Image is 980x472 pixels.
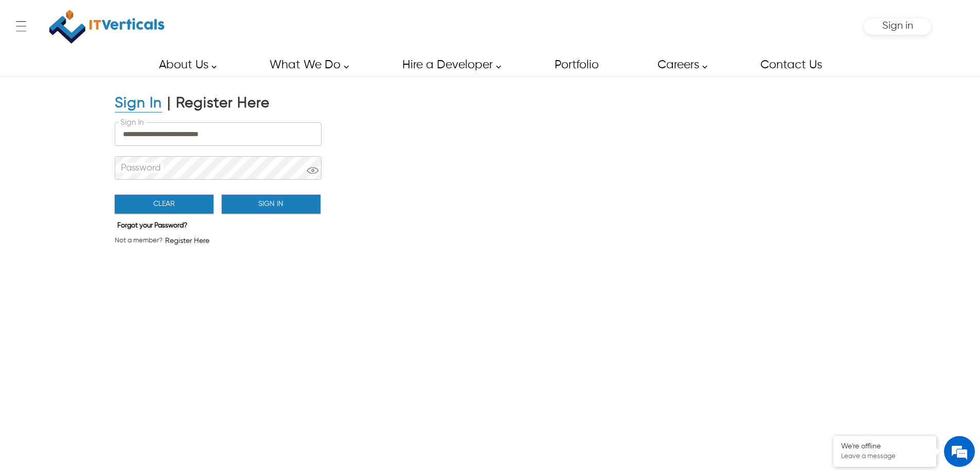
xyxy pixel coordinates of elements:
[543,53,610,77] a: Portfolio
[147,53,222,77] a: About Us
[115,219,190,233] button: Forgot your Password?
[115,95,162,112] div: Sign In
[882,24,913,30] a: Sign in
[165,236,209,246] span: Register Here
[841,442,929,451] div: We're offline
[390,53,507,77] a: Hire a Developer
[115,236,163,246] span: Not a member?
[49,5,165,48] img: IT Verticals Inc
[841,452,929,461] p: Leave a message
[749,53,833,77] a: Contact Us
[115,195,213,214] button: Clear
[176,95,270,112] div: Register Here
[49,5,165,48] a: IT Verticals Inc
[167,95,171,112] div: |
[258,53,354,77] a: What We Do
[222,195,320,214] button: Sign In
[646,53,713,77] a: Careers
[882,21,913,31] span: Sign in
